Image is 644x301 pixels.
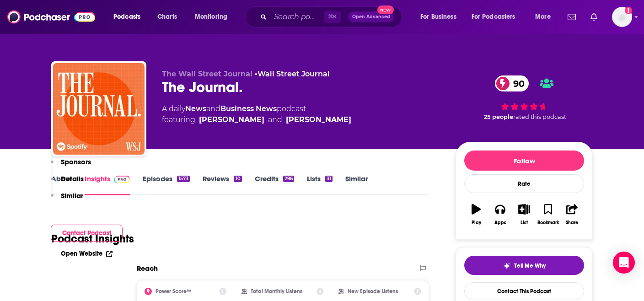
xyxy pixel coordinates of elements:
[612,7,632,27] img: User Profile
[464,256,584,275] button: tell me why sparkleTell Me Why
[472,220,481,226] div: Play
[162,103,351,125] div: A daily podcast
[286,114,351,125] div: [PERSON_NAME]
[143,174,190,195] a: Episodes1573
[199,114,264,125] div: [PERSON_NAME]
[560,198,584,231] button: Share
[206,104,220,113] span: and
[472,11,515,23] span: For Podcasters
[325,176,333,182] div: 31
[137,264,158,273] h2: Reach
[587,9,601,25] a: Show notifications dropdown
[464,198,488,231] button: Play
[234,176,241,182] div: 10
[495,75,529,91] a: 90
[255,174,294,195] a: Credits296
[414,10,468,24] button: open menu
[61,174,84,183] p: Details
[177,176,190,182] div: 1573
[53,63,145,155] img: The Journal.
[420,11,456,23] span: For Business
[156,288,191,295] h2: Power Score™
[529,10,562,24] button: open menu
[348,11,394,22] button: Open AdvancedNew
[494,220,506,226] div: Apps
[513,113,566,120] span: rated this podcast
[566,220,578,226] div: Share
[377,5,394,14] span: New
[464,150,584,171] button: Follow
[612,7,632,27] span: Logged in as emma.garth
[488,198,512,231] button: Apps
[512,198,536,231] button: List
[7,8,95,26] img: Podchaser - Follow, Share and Rate Podcasts
[188,10,239,24] button: open menu
[283,176,294,182] div: 296
[157,11,177,23] span: Charts
[484,113,513,120] span: 25 people
[51,174,84,191] button: Details
[613,252,635,274] div: Open Intercom Messenger
[162,70,252,78] span: The Wall Street Journal
[258,70,330,78] a: Wall Street Journal
[345,174,368,195] a: Similar
[203,174,241,195] a: Reviews10
[537,220,559,226] div: Bookmark
[51,225,123,242] button: Contact Podcast
[504,75,529,91] span: 90
[151,10,182,24] a: Charts
[521,220,528,226] div: List
[456,70,593,126] div: 90 25 peoplerated this podcast
[254,6,411,27] div: Search podcasts, credits, & more...
[61,250,113,258] a: Open Website
[348,288,398,295] h2: New Episode Listens
[536,198,560,231] button: Bookmark
[307,174,333,195] a: Lists31
[324,11,341,23] span: ⌘ K
[51,191,83,208] button: Similar
[535,11,551,23] span: More
[195,11,227,23] span: Monitoring
[107,10,152,24] button: open menu
[220,104,277,113] a: Business News
[185,104,206,113] a: News
[61,191,83,200] p: Similar
[464,174,584,193] div: Rate
[162,114,351,125] span: featuring
[612,7,632,27] button: Show profile menu
[352,15,390,19] span: Open Advanced
[466,10,529,24] button: open menu
[625,7,632,14] svg: Add a profile image
[464,282,584,300] a: Contact This Podcast
[503,262,510,269] img: tell me why sparkle
[564,9,580,25] a: Show notifications dropdown
[113,11,140,23] span: Podcasts
[268,114,282,125] span: and
[251,288,302,295] h2: Total Monthly Listens
[255,70,330,78] span: •
[270,10,324,24] input: Search podcasts, credits, & more...
[514,262,546,269] span: Tell Me Why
